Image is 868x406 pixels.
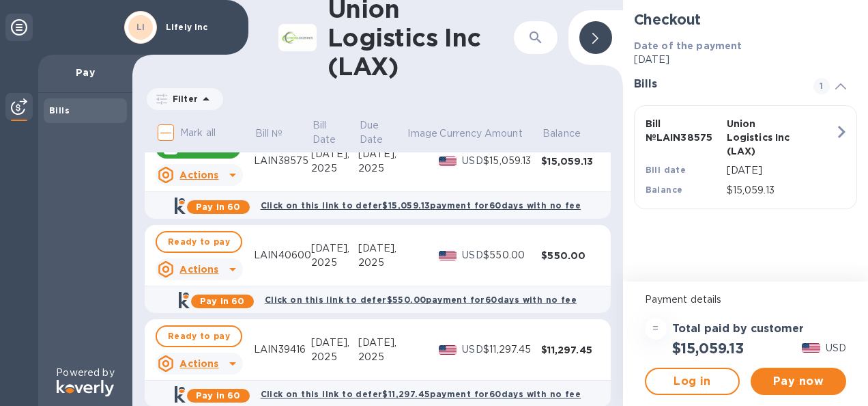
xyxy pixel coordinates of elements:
div: [DATE], [311,147,358,161]
h2: Checkout [634,11,857,28]
span: Bill Date [313,118,358,147]
button: Ready to pay [156,325,242,347]
p: USD [826,341,846,355]
b: Bills [49,105,70,116]
div: $11,297.45 [483,342,541,357]
p: Powered by [56,366,114,380]
b: Bill date [646,165,686,175]
img: USD [802,343,820,353]
p: Filter [167,93,198,105]
span: Pay now [762,373,835,390]
span: Ready to pay [168,234,230,250]
span: Bill № [255,126,301,141]
b: Pay in 60 [196,202,240,212]
p: USD [462,342,483,357]
button: Bill №LAIN38575Union Logistics Inc (LAX)Bill date[DATE]Balance$15,059.13 [634,105,857,209]
div: [DATE], [358,336,407,350]
p: Bill № LAIN38575 [646,117,721,144]
b: Click on this link to defer $550.00 payment for 60 days with no fee [265,295,577,305]
div: 2025 [358,161,407,176]
div: 2025 [358,256,407,270]
b: Pay in 60 [200,296,244,306]
span: Log in [657,373,728,390]
div: [DATE], [311,336,358,350]
span: Due Date [360,118,405,147]
u: Actions [179,170,218,180]
u: Actions [179,264,218,275]
p: Image [407,126,437,141]
div: $550.00 [541,249,599,262]
div: $550.00 [483,248,541,262]
img: USD [439,157,457,166]
p: Bill № [255,126,283,141]
p: USD [462,248,483,262]
div: [DATE], [311,241,358,256]
div: LAIN38575 [254,154,311,168]
span: Ready to pay [168,328,230,344]
button: Log in [645,368,740,395]
h3: Bills [634,78,797,91]
span: Balance [542,126,598,141]
div: [DATE], [358,241,407,256]
u: Actions [179,358,218,369]
p: Payment details [645,293,846,307]
div: $15,059.13 [483,154,541,168]
img: USD [439,251,457,260]
p: Due Date [360,118,388,147]
div: 2025 [311,256,358,270]
b: Click on this link to defer $15,059.13 payment for 60 days with no fee [261,200,581,211]
p: Lifely Inc [166,23,234,32]
p: $15,059.13 [727,183,835,198]
div: [DATE], [358,147,407,161]
p: Union Logistics Inc (LAX) [727,117,802,158]
p: Currency [439,126,482,141]
b: LI [136,22,145,32]
div: $15,059.13 [541,154,599,168]
img: USD [439,345,457,355]
div: LAIN39416 [254,342,311,357]
p: Bill Date [313,118,340,147]
p: [DATE] [634,53,857,67]
p: Balance [542,126,581,141]
div: = [645,318,667,340]
div: LAIN40600 [254,248,311,262]
p: Pay [49,66,121,79]
b: Pay in 60 [196,390,240,401]
img: Logo [57,380,114,396]
div: 2025 [311,161,358,176]
span: Amount [484,126,540,141]
b: Balance [646,185,683,195]
p: [DATE] [727,163,835,178]
b: Click on this link to defer $11,297.45 payment for 60 days with no fee [261,389,581,399]
b: Date of the payment [634,40,742,51]
div: 2025 [358,350,407,364]
button: Pay now [751,368,846,395]
span: 1 [813,78,830,94]
button: Ready to pay [156,231,242,253]
p: USD [462,154,483,168]
div: $11,297.45 [541,343,599,357]
p: Amount [484,126,523,141]
h3: Total paid by customer [672,323,804,336]
p: Mark all [180,126,216,140]
h2: $15,059.13 [672,340,744,357]
div: 2025 [311,350,358,364]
